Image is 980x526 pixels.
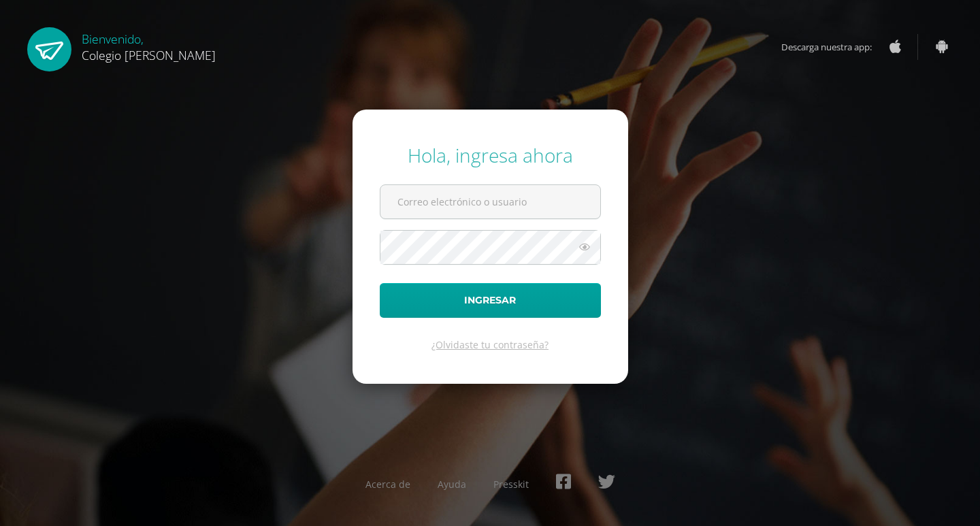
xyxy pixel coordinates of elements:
[380,185,600,218] input: Correo electrónico o usuario
[82,47,216,63] span: Colegio [PERSON_NAME]
[82,27,216,63] div: Bienvenido,
[365,478,410,491] a: Acerca de
[380,142,601,168] div: Hola, ingresa ahora
[380,283,601,318] button: Ingresar
[493,478,529,491] a: Presskit
[431,338,549,351] a: ¿Olvidaste tu contraseña?
[438,478,466,491] a: Ayuda
[781,34,885,60] span: Descarga nuestra app:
